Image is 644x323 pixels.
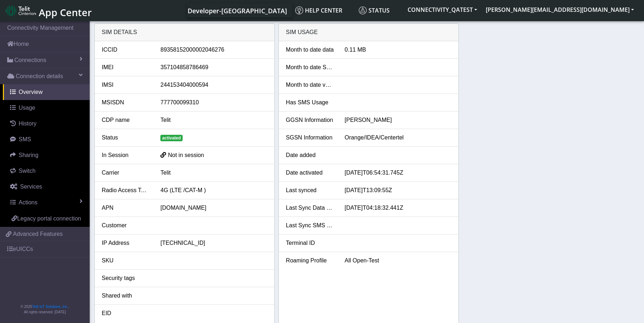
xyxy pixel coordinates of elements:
[281,204,339,212] div: Last Sync Data Usage
[39,6,92,19] span: App Center
[95,24,274,41] div: SIM details
[97,186,155,195] div: Radio Access Tech
[187,3,287,18] a: Your current platform instance
[279,24,459,41] div: SIM Usage
[339,116,457,124] div: [PERSON_NAME]
[403,3,481,16] button: CONNECTIVITY_QATEST
[281,133,339,142] div: SGSN Information
[6,5,36,16] img: logo-telit-cinterion-gw-new.png
[281,81,339,89] div: Month to date voice
[97,274,155,282] div: Security tags
[3,163,90,179] a: Switch
[339,186,457,195] div: [DATE]T13:09:55Z
[356,3,403,18] a: Status
[14,56,46,65] span: Connections
[339,204,457,212] div: [DATE]T04:18:32.441Z
[97,221,155,230] div: Customer
[155,46,273,54] div: 89358152000002046276
[3,132,90,147] a: SMS
[155,63,273,72] div: 357104858786469
[155,239,273,247] div: [TECHNICAL_ID]
[97,168,155,177] div: Carrier
[32,305,68,309] a: Telit IoT Solutions, Inc.
[17,215,81,222] span: Legacy portal connection
[19,105,35,111] span: Usage
[3,100,90,116] a: Usage
[359,6,390,14] span: Status
[481,3,638,16] button: [PERSON_NAME][EMAIL_ADDRESS][DOMAIN_NAME]
[6,3,91,18] a: App Center
[155,116,273,124] div: Telit
[19,152,38,158] span: Sharing
[155,186,273,195] div: 4G (LTE /CAT-M )
[281,46,339,54] div: Month to date data
[155,81,273,89] div: 244153404000594
[339,46,457,54] div: 0.11 MB
[155,168,273,177] div: Telit
[97,256,155,265] div: SKU
[292,3,356,18] a: Help center
[97,239,155,247] div: IP Address
[281,116,339,124] div: GGSN Information
[281,151,339,160] div: Date added
[168,152,204,158] span: Not in session
[155,204,273,212] div: [DOMAIN_NAME]
[281,63,339,72] div: Month to date SMS
[97,98,155,107] div: MSISDN
[3,147,90,163] a: Sharing
[339,133,457,142] div: Orange/IDEA/Centertel
[188,6,287,15] span: Developer-[GEOGRAPHIC_DATA]
[281,256,339,265] div: Roaming Profile
[281,186,339,195] div: Last synced
[19,199,37,205] span: Actions
[3,116,90,132] a: History
[19,136,31,142] span: SMS
[97,204,155,212] div: APN
[97,116,155,124] div: CDP name
[97,133,155,142] div: Status
[97,291,155,300] div: Shared with
[295,6,303,14] img: knowledge.svg
[3,195,90,210] a: Actions
[19,120,37,127] span: History
[295,6,342,14] span: Help center
[3,84,90,100] a: Overview
[281,168,339,177] div: Date activated
[339,168,457,177] div: [DATE]T06:54:31.745Z
[97,151,155,160] div: In Session
[359,6,367,14] img: status.svg
[13,230,63,238] span: Advanced Features
[160,135,183,141] span: activated
[16,72,63,81] span: Connection details
[281,239,339,247] div: Terminal ID
[97,81,155,89] div: IMSI
[20,184,42,190] span: Services
[155,98,273,107] div: 777700099310
[97,46,155,54] div: ICCID
[97,309,155,318] div: EID
[281,221,339,230] div: Last Sync SMS Usage
[19,89,43,95] span: Overview
[339,256,457,265] div: All Open-Test
[3,179,90,195] a: Services
[97,63,155,72] div: IMEI
[281,98,339,107] div: Has SMS Usage
[19,168,36,174] span: Switch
